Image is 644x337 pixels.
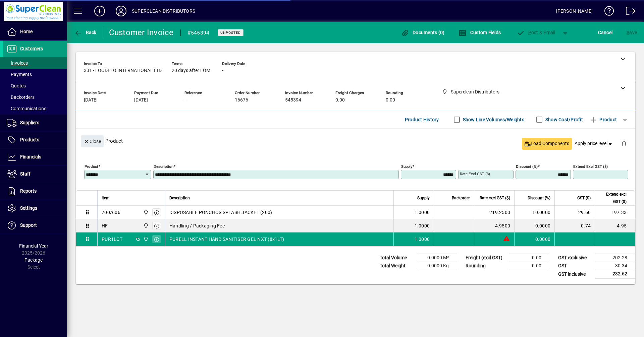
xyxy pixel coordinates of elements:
[627,30,629,35] span: S
[84,136,101,147] span: Close
[462,262,509,270] td: Rounding
[554,206,595,219] td: 29.60
[555,262,595,270] td: GST
[621,1,636,23] a: Logout
[79,138,105,144] app-page-header-button: Close
[452,194,470,202] span: Backorder
[81,135,104,147] button: Close
[590,114,617,125] span: Product
[415,222,430,229] span: 1.0000
[132,6,195,16] div: SUPERCLEAN DISTRIBUTORS
[20,188,37,194] span: Reports
[169,236,284,243] span: PURELL INSTANT HAND SANITISER GEL NXT (8x1LT)
[595,219,635,232] td: 4.95
[595,206,635,219] td: 197.33
[625,26,639,39] button: Save
[577,194,591,202] span: GST ($)
[514,219,554,232] td: 0.0000
[3,23,67,40] a: Home
[514,232,554,246] td: 0.0000
[7,94,35,100] span: Backorders
[20,120,39,125] span: Suppliers
[169,194,190,202] span: Description
[19,243,48,249] span: Financial Year
[20,29,33,34] span: Home
[596,26,614,39] button: Cancel
[20,222,37,228] span: Support
[556,6,593,16] div: [PERSON_NAME]
[376,262,417,270] td: Total Weight
[573,164,608,169] mat-label: Extend excl GST ($)
[7,60,28,66] span: Invoices
[142,209,149,216] span: Superclean Distributors
[514,206,554,219] td: 10.0000
[575,140,613,147] span: Apply price level
[627,27,637,38] span: ave
[555,270,595,278] td: GST inclusive
[187,27,210,38] div: #545394
[172,68,210,73] span: 20 days after EOM
[89,5,110,17] button: Add
[169,222,225,229] span: Handling / Packaging Fee
[599,191,627,205] span: Extend excl GST ($)
[509,254,549,262] td: 0.00
[109,27,174,38] div: Customer Invoice
[399,26,446,39] button: Documents (0)
[102,194,110,202] span: Item
[3,91,67,103] a: Backorders
[528,194,550,202] span: Discount (%)
[386,97,395,103] span: 0.00
[417,254,457,262] td: 0.0000 M³
[544,116,583,123] label: Show Cost/Profit
[3,80,67,91] a: Quotes
[522,138,572,150] button: Load Components
[335,97,345,103] span: 0.00
[459,30,501,35] span: Custom Fields
[7,83,26,88] span: Quotes
[3,132,67,148] a: Products
[598,27,613,38] span: Cancel
[3,57,67,69] a: Invoices
[401,164,412,169] mat-label: Supply
[74,30,97,35] span: Back
[3,217,67,234] a: Support
[7,72,32,77] span: Payments
[616,140,632,146] app-page-header-button: Delete
[142,222,149,229] span: Superclean Distributors
[184,97,186,103] span: -
[220,30,241,35] span: Unposted
[20,154,41,159] span: Financials
[457,26,502,39] button: Custom Fields
[76,129,635,153] div: Product
[525,140,569,147] span: Load Components
[478,209,510,216] div: 219.2500
[7,106,46,111] span: Communications
[169,209,272,216] span: DISPOSABLE PONCHOS SPLASH JACKET (200)
[85,164,98,169] mat-label: Product
[20,205,37,211] span: Settings
[134,97,148,103] span: [DATE]
[517,30,555,35] span: ost & Email
[586,114,620,126] button: Product
[572,138,616,150] button: Apply price level
[3,166,67,183] a: Staff
[110,5,132,17] button: Profile
[154,164,173,169] mat-label: Description
[102,209,120,216] div: 700/606
[67,26,104,39] app-page-header-button: Back
[401,30,445,35] span: Documents (0)
[3,183,67,200] a: Reports
[72,26,98,39] button: Back
[555,254,595,262] td: GST exclusive
[3,69,67,80] a: Payments
[3,115,67,131] a: Suppliers
[84,68,162,73] span: 331 - FOODFLO INTERNATIONAL LTD
[616,135,632,151] button: Delete
[415,209,430,216] span: 1.0000
[402,114,442,126] button: Product History
[285,97,301,103] span: 545394
[462,116,524,123] label: Show Line Volumes/Weights
[528,30,531,35] span: P
[222,68,223,73] span: -
[417,194,430,202] span: Supply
